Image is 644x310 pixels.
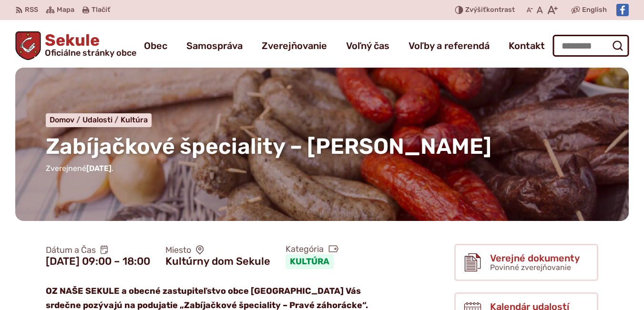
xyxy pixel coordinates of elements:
a: Kontakt [509,32,545,59]
a: English [580,4,609,16]
img: Prejsť na domovskú stránku [15,31,41,60]
a: Domov [50,115,82,124]
span: Domov [50,115,74,124]
span: [DATE] [86,164,112,173]
span: Kategória [286,244,339,255]
a: Obec [144,32,167,59]
span: kontrast [465,6,515,14]
a: Samospráva [186,32,243,59]
a: Voľný čas [346,32,389,59]
a: Zverejňovanie [262,32,327,59]
img: Prejsť na Facebook stránku [616,4,629,16]
span: Zabíjačkové špeciality – [PERSON_NAME] [46,133,491,160]
a: Logo Sekule, prejsť na domovskú stránku. [15,31,136,60]
span: Povinné zverejňovanie [490,263,571,272]
span: English [582,4,607,16]
span: Verejné dokumenty [490,253,580,263]
p: Zverejnené . [46,162,598,175]
span: Oficiálne stránky obce [45,49,136,57]
span: Mapa [57,4,74,16]
span: Zvýšiť [465,6,486,14]
span: Udalosti [82,115,112,124]
span: Miesto [165,245,270,256]
span: RSS [25,4,38,16]
a: Kultúra [286,254,334,269]
a: Verejné dokumenty Povinné zverejňovanie [454,244,598,281]
span: Tlačiť [92,6,110,14]
figcaption: Kultúrny dom Sekule [165,255,270,268]
figcaption: [DATE] 09:00 – 18:00 [46,255,150,268]
a: Udalosti [82,115,121,124]
a: Voľby a referendá [409,32,490,59]
a: Kultúra [121,115,148,124]
span: Dátum a Čas [46,245,150,256]
span: Sekule [41,32,136,57]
